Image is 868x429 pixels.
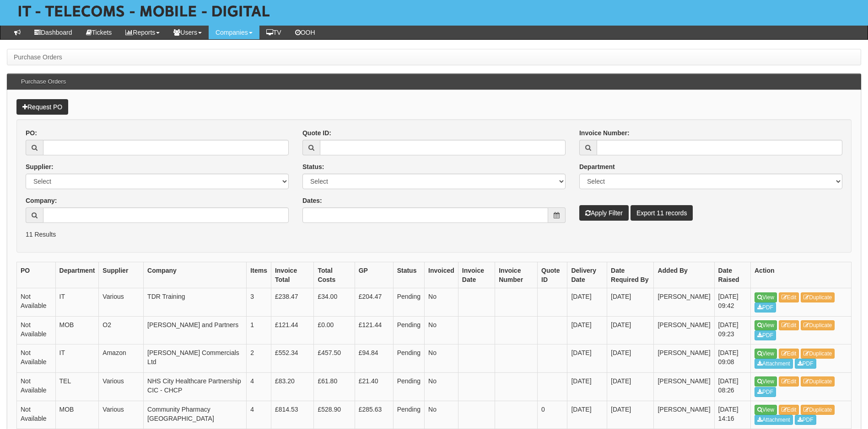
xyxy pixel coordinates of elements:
label: Company: [26,196,57,205]
td: [DATE] 09:42 [714,288,750,317]
td: [PERSON_NAME] and Partners [144,316,247,344]
td: [PERSON_NAME] [654,373,714,401]
td: IT [55,288,99,317]
td: TEL [55,373,99,401]
a: Attachment [755,415,793,425]
a: Edit [779,292,799,302]
td: 4 [247,401,271,429]
a: OOH [288,26,322,39]
a: Duplicate [801,405,835,415]
td: £457.50 [314,344,355,373]
label: Quote ID: [302,128,331,138]
td: [DATE] [607,344,654,373]
a: View [755,405,777,415]
td: Various [99,401,144,429]
a: Export 11 records [631,205,693,221]
th: Company [144,262,247,288]
td: MOB [55,401,99,429]
td: £0.00 [314,316,355,344]
a: PDF [755,330,776,340]
td: Not Available [17,401,56,429]
td: £814.53 [271,401,313,429]
td: £121.44 [271,316,313,344]
td: £204.47 [355,288,393,317]
a: Reports [119,26,167,39]
td: [DATE] [567,288,607,317]
th: Status [393,262,424,288]
td: £34.00 [314,288,355,317]
td: [DATE] [567,316,607,344]
button: Apply Filter [579,205,629,221]
label: Department [579,162,615,171]
a: Duplicate [801,349,835,359]
td: [DATE] [567,344,607,373]
a: Attachment [755,359,793,369]
td: NHS City Healthcare Partnership CIC - CHCP [144,373,247,401]
td: [DATE] [607,316,654,344]
h3: Purchase Orders [16,74,70,90]
td: Pending [393,401,424,429]
td: 4 [247,373,271,401]
td: £528.90 [314,401,355,429]
td: [DATE] [567,401,607,429]
td: £121.44 [355,316,393,344]
a: Companies [209,26,259,39]
th: Invoice Date [458,262,495,288]
td: £285.63 [355,401,393,429]
td: [DATE] 14:16 [714,401,750,429]
th: Invoice Number [495,262,538,288]
td: Community Pharmacy [GEOGRAPHIC_DATA] [144,401,247,429]
td: Not Available [17,373,56,401]
a: View [755,376,777,387]
td: Amazon [99,344,144,373]
th: Supplier [99,262,144,288]
th: Invoice Total [271,262,313,288]
a: Edit [779,320,799,330]
td: [DATE] [607,373,654,401]
label: Status: [302,162,324,171]
td: [PERSON_NAME] [654,316,714,344]
th: Items [247,262,271,288]
td: Not Available [17,316,56,344]
td: No [425,401,458,429]
td: £61.80 [314,373,355,401]
a: Edit [779,349,799,359]
a: Duplicate [801,376,835,387]
td: Pending [393,344,424,373]
a: Tickets [79,26,119,39]
td: £83.20 [271,373,313,401]
th: Quote ID [538,262,567,288]
a: Duplicate [801,292,835,302]
td: 3 [247,288,271,317]
p: 11 Results [26,230,842,239]
th: Total Costs [314,262,355,288]
td: Various [99,288,144,317]
td: [DATE] 08:26 [714,373,750,401]
a: View [755,320,777,330]
td: TDR Training [144,288,247,317]
a: PDF [755,302,776,312]
td: Not Available [17,344,56,373]
td: No [425,288,458,317]
td: [DATE] [607,401,654,429]
td: No [425,344,458,373]
label: PO: [26,128,37,138]
a: View [755,292,777,302]
a: PDF [795,415,816,425]
td: Not Available [17,288,56,317]
th: Added By [654,262,714,288]
li: Purchase Orders [14,53,62,62]
a: PDF [755,387,776,397]
th: PO [17,262,56,288]
td: [DATE] 09:23 [714,316,750,344]
a: Edit [779,405,799,415]
td: [DATE] [567,373,607,401]
th: Invoiced [425,262,458,288]
td: [PERSON_NAME] [654,344,714,373]
td: [PERSON_NAME] Commercials Ltd [144,344,247,373]
td: 2 [247,344,271,373]
td: 1 [247,316,271,344]
td: £21.40 [355,373,393,401]
a: PDF [795,359,816,369]
td: £552.34 [271,344,313,373]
